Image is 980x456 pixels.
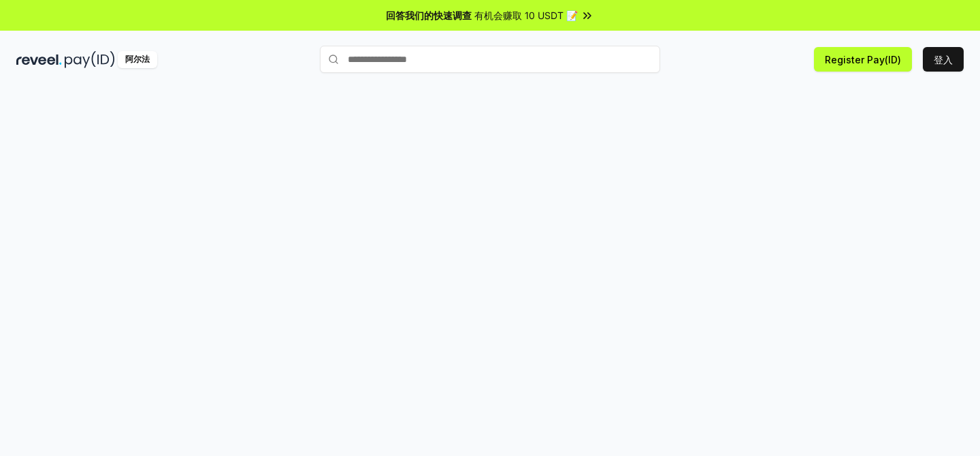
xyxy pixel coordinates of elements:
img: 付款编号 [65,51,115,68]
font: 有机会赚取 10 USDT 📝 [474,10,578,21]
img: 揭示黑暗 [16,51,62,68]
button: 登入 [923,47,964,72]
font: 登入 [934,54,953,65]
button: Register Pay(ID) [814,47,912,72]
font: 阿尔法 [125,54,150,64]
font: 回答我们的快速调查 [386,10,472,21]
